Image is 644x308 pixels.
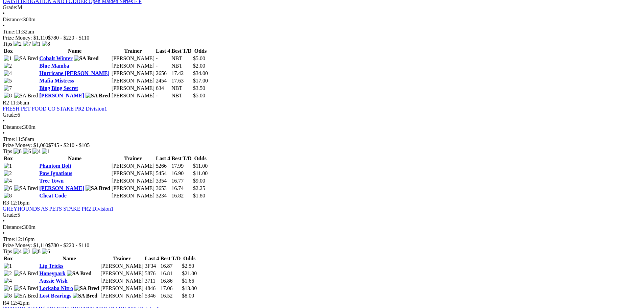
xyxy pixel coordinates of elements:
[39,270,65,276] a: Honeypark
[3,242,641,248] div: Prize Money: $1,110
[48,35,89,41] span: $780 - $220 - $110
[111,70,155,77] td: [PERSON_NAME]
[4,163,12,169] img: 1
[39,55,72,61] a: Cobalt Winter
[39,70,110,76] a: Hurricane [PERSON_NAME]
[160,270,181,277] td: 16.81
[160,278,181,284] td: 16.86
[4,270,12,277] img: 2
[4,156,13,161] span: Box
[182,278,194,284] span: $1.66
[39,48,111,54] th: Name
[111,163,155,169] td: [PERSON_NAME]
[171,63,192,69] td: NBT
[156,163,170,169] td: 5266
[3,106,107,112] a: FRESH PET FOOD CO STAKE PR2 Division1
[3,4,641,10] div: M
[111,77,155,84] td: [PERSON_NAME]
[4,193,12,199] img: 8
[67,270,92,277] img: SA Bred
[3,300,9,306] span: R4
[156,170,170,177] td: 5454
[160,292,181,299] td: 16.52
[73,293,97,299] img: SA Bred
[111,170,155,177] td: [PERSON_NAME]
[156,77,170,84] td: 2454
[3,100,9,105] span: R2
[3,224,641,230] div: 300m
[156,92,170,99] td: -
[3,124,641,130] div: 300m
[144,278,159,284] td: 3711
[3,236,16,242] span: Time:
[3,230,5,236] span: •
[171,92,192,99] td: NBT
[39,255,99,262] th: Name
[111,48,155,54] th: Trainer
[111,185,155,192] td: [PERSON_NAME]
[144,270,159,277] td: 5876
[4,178,12,184] img: 4
[182,293,194,299] span: $8.00
[10,300,30,306] span: 12:42pm
[14,293,38,299] img: SA Bred
[39,170,72,176] a: Paw Ignatious
[182,270,197,276] span: $21.00
[144,255,159,262] th: Last 4
[3,136,641,142] div: 11:56am
[171,185,192,192] td: 16.74
[39,93,84,98] a: [PERSON_NAME]
[182,255,197,262] th: Odds
[193,178,205,184] span: $9.00
[14,41,22,47] img: 2
[144,285,159,292] td: 4846
[3,206,114,212] a: GREYHOUNDS AS PETS STAKE PR2 Division1
[171,177,192,184] td: 16.77
[100,285,144,292] td: [PERSON_NAME]
[14,55,38,62] img: SA Bred
[193,85,205,91] span: $3.50
[3,200,9,206] span: R3
[10,200,30,206] span: 12:16pm
[14,185,38,191] img: SA Bred
[39,78,74,84] a: Mafia Mistress
[42,148,50,155] img: 1
[156,85,170,92] td: 634
[74,55,99,62] img: SA Bred
[32,148,41,155] img: 4
[3,124,23,130] span: Distance:
[171,77,192,84] td: 17.63
[171,55,192,62] td: NBT
[171,70,192,77] td: 17.42
[39,285,73,291] a: Lockaba Nitro
[39,178,64,184] a: Tree Town
[3,212,18,218] span: Grade:
[3,23,5,28] span: •
[156,155,170,162] th: Last 4
[86,185,110,191] img: SA Bred
[4,285,12,291] img: 6
[4,93,12,99] img: 8
[171,170,192,177] td: 16.90
[156,192,170,199] td: 3234
[3,224,23,230] span: Distance:
[3,112,18,118] span: Grade:
[10,100,29,105] span: 11:56am
[3,112,641,118] div: 6
[3,17,641,23] div: 300m
[74,285,99,291] img: SA Bred
[3,142,641,148] div: Prize Money: $1,060
[42,41,50,47] img: 8
[39,193,66,198] a: Cheat Code
[3,29,16,34] span: Time:
[3,130,5,136] span: •
[193,155,208,162] th: Odds
[193,48,208,54] th: Odds
[171,163,192,169] td: 17.99
[39,293,71,299] a: Lost Bearings
[193,93,205,98] span: $5.00
[3,148,12,154] span: Tips
[100,255,144,262] th: Trainer
[23,41,31,47] img: 7
[39,85,78,91] a: Bing Bing Secret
